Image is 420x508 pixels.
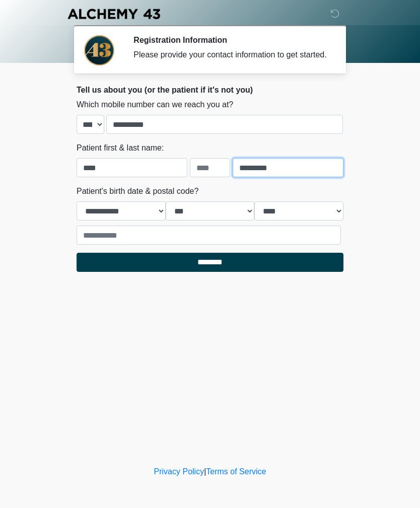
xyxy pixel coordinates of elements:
img: Agent Avatar [84,35,114,65]
img: Alchemy 43 Logo [66,8,161,20]
label: Patient's birth date & postal code? [77,185,198,197]
a: Privacy Policy [154,467,204,476]
div: Please provide your contact information to get started. [133,49,328,61]
a: | [204,467,206,476]
h2: Tell us about you (or the patient if it's not you) [77,85,343,95]
h2: Registration Information [133,35,328,45]
label: Patient first & last name: [77,142,164,154]
label: Which mobile number can we reach you at? [77,99,233,111]
a: Terms of Service [206,467,266,476]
